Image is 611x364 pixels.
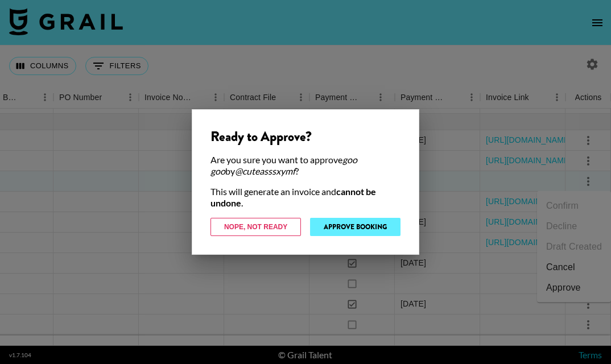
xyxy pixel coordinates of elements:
[210,154,401,177] div: Are you sure you want to approve by ?
[310,218,401,236] button: Approve Booking
[210,186,376,208] strong: cannot be undone
[235,166,295,176] em: @ cuteasssxymf
[210,218,301,236] button: Nope, Not Ready
[210,186,401,209] div: This will generate an invoice and .
[210,154,357,176] em: goo goo
[210,128,401,145] div: Ready to Approve?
